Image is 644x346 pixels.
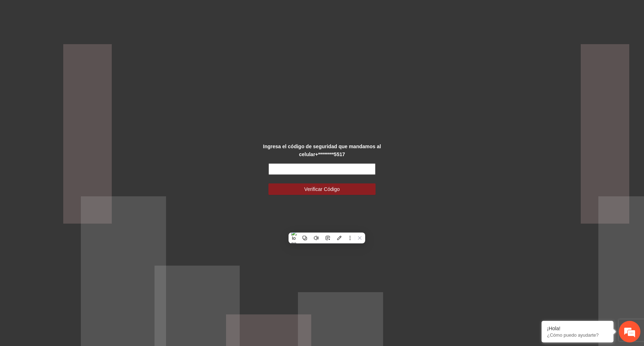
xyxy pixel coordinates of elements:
[304,185,340,193] span: Verificar Código
[37,37,121,46] div: Chatee con nosotros ahora
[547,332,608,338] p: ¿Cómo puedo ayudarte?
[547,326,608,331] div: ¡Hola!
[4,196,137,221] textarea: Escriba su mensaje y pulse “Intro”
[42,96,99,168] span: Estamos en línea.
[118,4,135,21] div: Minimizar ventana de chat en vivo
[268,183,376,195] button: Verificar Código
[263,144,381,157] strong: Ingresa el código de seguridad que mandamos al celular +********5517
